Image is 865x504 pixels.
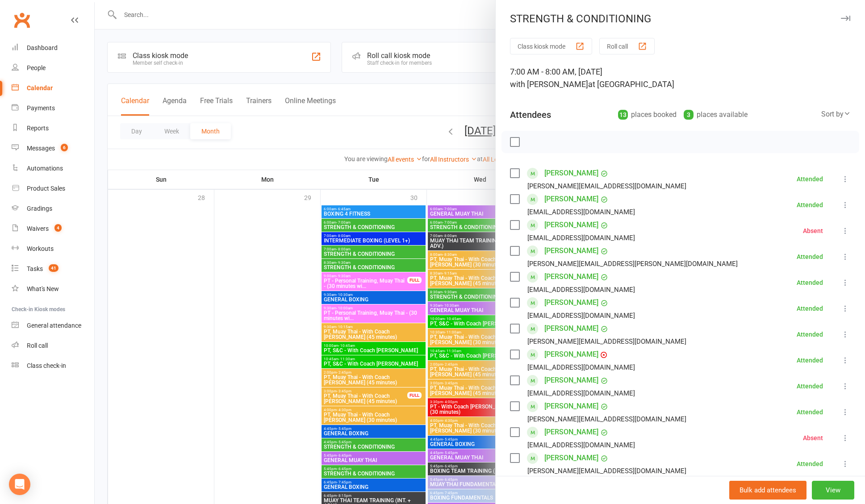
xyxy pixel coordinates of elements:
div: Reports [27,125,49,132]
div: Tasks [27,265,43,272]
div: Attendees [510,108,551,121]
a: Payments [12,98,94,118]
div: [PERSON_NAME][EMAIL_ADDRESS][PERSON_NAME][DOMAIN_NAME] [527,258,738,270]
a: [PERSON_NAME] [544,373,598,387]
div: Payments [27,104,55,112]
a: [PERSON_NAME] [544,425,598,439]
div: Product Sales [27,185,65,192]
a: Waivers 4 [12,219,94,239]
div: Attended [797,279,823,286]
a: [PERSON_NAME] [544,321,598,336]
div: [PERSON_NAME][EMAIL_ADDRESS][DOMAIN_NAME] [527,413,686,425]
div: Attended [797,331,823,337]
a: [PERSON_NAME] [544,347,598,362]
a: [PERSON_NAME] [544,451,598,465]
div: [PERSON_NAME][EMAIL_ADDRESS][DOMAIN_NAME] [527,180,686,192]
div: Open Intercom Messenger [9,474,30,495]
div: What's New [27,285,59,292]
div: [EMAIL_ADDRESS][DOMAIN_NAME] [527,439,635,451]
div: Attended [797,176,823,182]
div: Dashboard [27,44,58,51]
a: Calendar [12,78,94,98]
div: [EMAIL_ADDRESS][DOMAIN_NAME] [527,310,635,321]
span: with [PERSON_NAME] [510,79,588,89]
div: Roll call [27,342,48,349]
div: Waivers [27,225,49,232]
button: Roll call [599,38,655,54]
a: Dashboard [12,38,94,58]
div: Automations [27,165,63,172]
div: Attended [797,305,823,312]
div: [EMAIL_ADDRESS][DOMAIN_NAME] [527,362,635,373]
div: [EMAIL_ADDRESS][DOMAIN_NAME] [527,284,635,296]
div: Workouts [27,245,54,252]
div: 13 [618,110,628,120]
span: 6 [61,144,68,151]
div: [EMAIL_ADDRESS][DOMAIN_NAME] [527,387,635,399]
div: [PERSON_NAME][EMAIL_ADDRESS][DOMAIN_NAME] [527,336,686,347]
a: [PERSON_NAME] [544,244,598,258]
div: Attended [797,409,823,415]
button: Class kiosk mode [510,38,592,54]
div: Messages [27,145,55,152]
a: Automations [12,158,94,179]
a: General attendance kiosk mode [12,316,94,336]
div: Absent [803,228,823,234]
a: Roll call [12,336,94,356]
div: [PERSON_NAME][EMAIL_ADDRESS][DOMAIN_NAME] [527,465,686,477]
button: Bulk add attendees [729,481,806,500]
div: STRENGTH & CONDITIONING [496,12,865,25]
div: Absent [803,435,823,441]
div: Gradings [27,205,52,212]
a: People [12,58,94,78]
div: Attended [797,254,823,260]
div: [EMAIL_ADDRESS][DOMAIN_NAME] [527,232,635,244]
div: Attended [797,202,823,208]
div: places available [684,108,748,121]
div: [EMAIL_ADDRESS][DOMAIN_NAME] [527,206,635,218]
a: Gradings [12,199,94,219]
a: [PERSON_NAME] [544,270,598,284]
a: Workouts [12,239,94,259]
div: Calendar [27,84,53,92]
a: Reports [12,118,94,138]
div: places booked [618,108,677,121]
span: 4 [54,224,62,232]
div: Sort by [821,108,851,120]
a: [PERSON_NAME] [544,166,598,180]
span: at [GEOGRAPHIC_DATA] [588,79,674,89]
div: Attended [797,357,823,363]
a: What's New [12,279,94,299]
a: Clubworx [11,9,33,31]
div: 3 [684,110,694,120]
div: People [27,64,46,71]
span: 41 [49,264,59,272]
a: [PERSON_NAME] [544,399,598,413]
a: [PERSON_NAME] [544,218,598,232]
div: General attendance [27,322,81,329]
a: Tasks 41 [12,259,94,279]
div: 7:00 AM - 8:00 AM, [DATE] [510,66,851,91]
a: [PERSON_NAME] [544,296,598,310]
div: Class check-in [27,362,66,369]
div: Attended [797,383,823,389]
a: Messages 6 [12,138,94,158]
button: View [812,481,854,500]
a: Product Sales [12,179,94,199]
div: Attended [797,461,823,467]
a: [PERSON_NAME] [544,192,598,206]
a: Class kiosk mode [12,356,94,376]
